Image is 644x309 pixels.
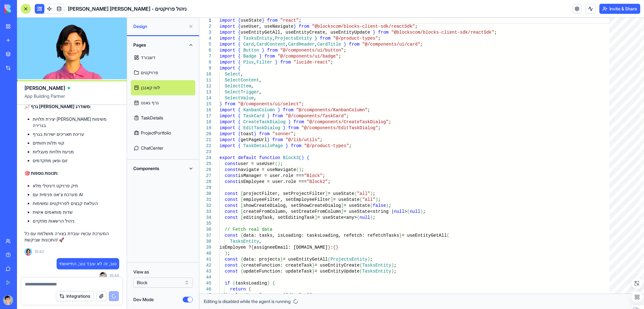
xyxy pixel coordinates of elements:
[238,102,302,107] span: "@/components/ui/select"
[219,54,235,59] span: import
[373,233,399,238] span: fetchTasks
[320,137,322,142] span: ;
[241,30,370,35] span: useEntityGetAll, useEntityCreate, useEntityUpdate
[362,42,420,47] span: "@/components/ui/card"
[33,218,119,224] li: ניהול הרשאות מתקדם
[257,60,272,65] span: Filter
[241,72,243,77] span: ,
[243,54,257,59] span: Badge
[238,54,241,59] span: {
[447,233,449,238] span: (
[338,54,341,59] span: ;
[243,215,315,220] span: editingTask, setEditingTask
[219,42,235,47] span: import
[110,3,122,14] div: Close
[286,42,288,47] span: ,
[241,233,243,238] span: {
[5,36,121,79] div: Shelly says…
[262,18,264,23] span: }
[199,227,211,233] div: 36
[225,161,238,166] span: const
[5,193,120,203] textarea: Message…
[494,30,497,35] span: ;
[323,173,325,178] span: ;
[373,203,386,208] span: false
[33,209,119,215] li: שדות מותאמים אישית
[286,143,288,148] span: }
[359,215,370,220] span: null
[325,191,328,196] span: ]
[20,206,25,211] button: Gif picker
[238,42,241,47] span: {
[267,18,278,23] span: from
[238,113,241,119] span: {
[10,40,98,46] div: Hey ori 👋
[238,167,296,172] span: navigate = useNavigate
[262,48,264,53] span: }
[25,104,91,109] strong: 📈 גרף [PERSON_NAME] משודרג:
[259,54,262,59] span: }
[199,71,211,77] div: 10
[280,18,299,23] span: "react"
[243,108,275,113] span: KanbanColumn
[241,203,243,208] span: [
[219,30,235,35] span: import
[10,67,43,70] div: Shelly • 36m ago
[219,143,235,148] span: import
[320,36,330,41] span: from
[225,173,238,178] span: const
[370,191,373,196] span: )
[349,143,352,148] span: ;
[299,18,301,23] span: ;
[293,24,296,29] span: }
[199,59,211,65] div: 8
[288,42,314,47] span: CardHeader
[133,296,154,303] label: Dev Mode
[199,30,211,36] div: 3
[225,197,238,202] span: const
[257,42,286,47] span: CardContent
[131,40,195,50] button: Pages
[238,119,241,124] span: {
[275,36,312,41] span: ProjectsEntity
[370,203,373,208] span: (
[25,230,119,243] p: המערכת עכשיו עובדת בצורה מושלמת עם כל התכונות שביקשת! 🚀
[199,41,211,47] div: 5
[243,191,325,196] span: projectFilter, setProjectFilter
[375,197,378,202] span: )
[420,209,423,214] span: )
[30,206,35,211] button: Upload attachment
[299,167,301,172] span: )
[56,291,94,301] button: Integrations
[225,96,254,101] span: SelectValue
[33,140,119,146] li: קווי תלות חזותיים
[286,113,346,119] span: "@/components/TaskCard"
[108,203,118,213] button: Send a message…
[301,167,304,172] span: ;
[238,18,241,23] span: {
[373,30,375,35] span: }
[25,170,58,176] strong: 🎯 תכונות נוספות:
[299,155,301,160] span: (
[359,197,362,202] span: (
[25,84,65,92] span: [PERSON_NAME]
[362,197,375,202] span: "all"
[131,95,195,110] a: גרף גאנט
[378,36,380,41] span: ;
[293,119,304,124] span: from
[219,137,235,142] span: import
[317,42,341,47] span: CardTitle
[267,113,269,119] span: }
[25,248,32,256] img: Ella_00000_wcx2te.png
[315,42,317,47] span: ,
[219,113,235,119] span: import
[219,24,235,29] span: import
[131,141,195,156] a: ChatCenter
[283,108,294,113] span: from
[199,203,211,209] div: 32
[225,233,238,238] span: const
[280,48,344,53] span: "@/components/ui/button"
[225,215,238,220] span: const
[389,203,391,208] span: ;
[225,78,259,83] span: SelectContent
